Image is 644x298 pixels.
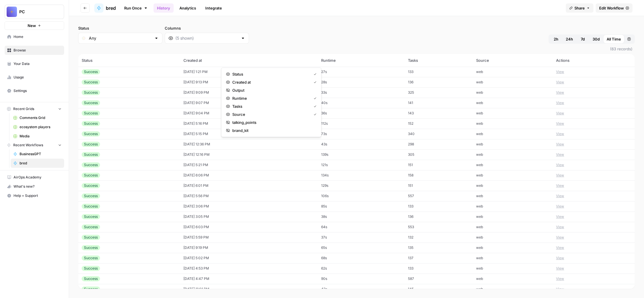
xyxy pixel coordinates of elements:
[473,180,553,191] td: web
[405,77,473,87] td: 136
[405,191,473,201] td: 557
[473,129,553,139] td: web
[405,54,473,67] th: Tasks
[175,35,238,41] input: (5 shown)
[556,287,564,292] button: View
[5,86,64,95] a: Settings
[318,77,405,87] td: 28s
[5,105,64,113] button: Recent Grids
[556,183,564,188] button: View
[318,67,405,77] td: 27s
[94,3,116,13] a: bred
[180,263,318,274] td: [DATE] 4:53 PM
[405,284,473,294] td: 145
[318,87,405,98] td: 33s
[556,90,564,95] button: View
[405,108,473,118] td: 143
[20,134,62,139] span: Media
[556,276,564,281] button: View
[14,61,62,66] span: Your Data
[82,255,100,261] div: Success
[599,5,624,11] span: Edit Workflow
[556,235,564,240] button: View
[556,131,564,136] button: View
[550,34,562,44] button: 2h
[473,253,553,263] td: web
[13,106,34,111] span: Recent Grids
[593,36,600,42] span: 30d
[318,263,405,274] td: 62s
[405,118,473,129] td: 152
[180,129,318,139] td: [DATE] 5:15 PM
[82,142,100,147] div: Success
[82,245,100,250] div: Success
[405,170,473,180] td: 158
[82,162,100,168] div: Success
[5,46,64,55] a: Browse
[180,67,318,77] td: [DATE] 1:21 PM
[14,193,62,198] span: Help + Support
[473,149,553,160] td: web
[405,98,473,108] td: 141
[232,79,309,85] span: Created at
[405,263,473,274] td: 133
[556,111,564,116] button: View
[318,170,405,180] td: 134s
[5,5,64,19] button: Workspace: PC
[318,118,405,129] td: 112s
[82,266,100,271] div: Success
[405,149,473,160] td: 305
[556,245,564,250] button: View
[318,222,405,232] td: 64s
[180,54,318,67] th: Created at
[180,222,318,232] td: [DATE] 6:03 PM
[202,3,225,13] a: Integrate
[82,193,100,199] div: Success
[82,235,100,240] div: Success
[82,152,100,157] div: Success
[5,182,64,191] div: What's new?
[318,139,405,149] td: 43s
[82,173,100,178] div: Success
[318,180,405,191] td: 129s
[180,253,318,263] td: [DATE] 5:02 PM
[405,212,473,222] td: 136
[318,253,405,263] td: 68s
[82,224,100,230] div: Success
[318,191,405,201] td: 106s
[473,87,553,98] td: web
[473,263,553,274] td: web
[14,175,62,180] span: AirOps Academy
[318,232,405,243] td: 37s
[473,98,553,108] td: web
[473,191,553,201] td: web
[473,212,553,222] td: web
[5,141,64,149] button: Recent Workflows
[556,204,564,209] button: View
[180,118,318,129] td: [DATE] 5:16 PM
[405,232,473,243] td: 132
[28,23,36,28] span: New
[14,48,62,53] span: Browse
[556,142,564,147] button: View
[20,115,62,120] span: Comments Grid
[180,284,318,294] td: [DATE] 11:01 PM
[82,80,100,85] div: Success
[180,149,318,160] td: [DATE] 12:16 PM
[556,80,564,85] button: View
[14,75,62,80] span: Usage
[82,121,100,126] div: Success
[405,160,473,170] td: 151
[473,54,553,67] th: Source
[318,201,405,212] td: 85s
[318,98,405,108] td: 40s
[473,232,553,243] td: web
[82,204,100,209] div: Success
[5,73,64,82] a: Usage
[11,149,64,159] a: BusinessGPT
[473,274,553,284] td: web
[232,87,314,93] span: Output
[5,32,64,41] a: Home
[11,122,64,132] a: ecosystem players
[5,182,64,191] button: What's new?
